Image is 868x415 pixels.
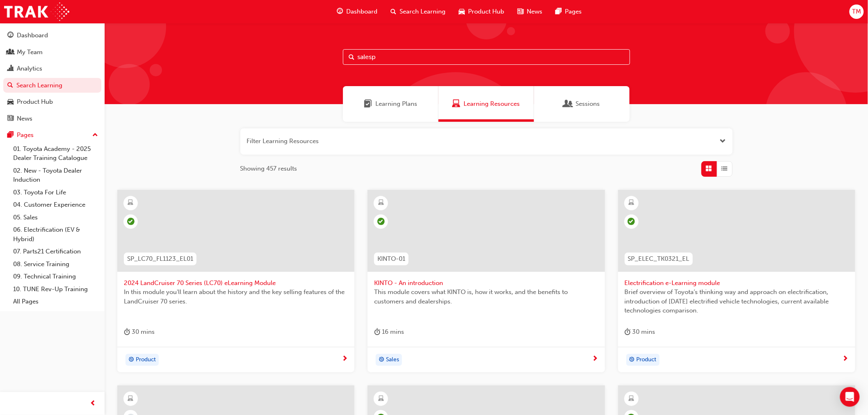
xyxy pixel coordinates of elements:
span: List [722,164,728,173]
a: 05. Sales [10,211,101,224]
span: Pages [565,7,582,16]
a: 08. Service Training [10,258,101,271]
div: My Team [17,48,43,57]
a: Product Hub [3,94,101,109]
span: This module covers what KINTO is, how it works, and the benefits to customers and dealerships. [374,287,598,306]
span: Brief overview of Toyota’s thinking way and approach on electrification, introduction of [DATE] e... [625,287,849,315]
span: search-icon [7,82,13,89]
span: Search [349,52,355,62]
span: car-icon [7,98,14,106]
span: KINTO - An introduction [374,278,598,288]
span: In this module you'll learn about the history and the key selling features of the LandCruiser 70 ... [124,287,348,306]
span: guage-icon [7,32,14,39]
a: KINTO-01KINTO - An introductionThis module covers what KINTO is, how it works, and the benefits t... [368,190,605,373]
a: Dashboard [3,28,101,43]
div: 16 mins [374,327,404,337]
span: Sessions [576,99,600,109]
span: up-icon [92,130,98,141]
div: 30 mins [124,327,155,337]
span: learningResourceType_ELEARNING-icon [128,198,134,208]
button: Pages [3,128,101,143]
a: guage-iconDashboard [331,3,384,20]
a: pages-iconPages [549,3,589,20]
span: next-icon [843,356,849,363]
span: pages-icon [556,7,562,17]
span: Product [637,355,657,365]
span: Sessions [564,99,572,109]
span: Grid [706,164,712,173]
span: guage-icon [337,7,343,17]
a: SP_ELEC_TK0321_ELElectrification e-Learning moduleBrief overview of Toyota’s thinking way and app... [618,190,855,373]
span: Sales [386,355,399,365]
span: search-icon [391,7,397,17]
a: Analytics [3,61,101,76]
div: Product Hub [17,97,53,107]
span: learningRecordVerb_PASS-icon [377,218,385,225]
a: Learning PlansLearning Plans [343,86,439,122]
a: 06. Electrification (EV & Hybrid) [10,223,101,245]
button: TM [850,5,864,19]
span: learningResourceType_ELEARNING-icon [628,394,634,404]
span: SP_LC70_FL1123_EL01 [127,254,193,264]
div: 30 mins [625,327,656,337]
span: Learning Plans [364,99,372,109]
span: Product Hub [468,7,505,16]
div: Analytics [17,64,42,73]
input: Search... [343,49,630,65]
span: SP_ELEC_TK0321_EL [628,254,690,264]
a: search-iconSearch Learning [384,3,452,20]
span: Learning Resources [452,99,461,109]
span: car-icon [459,7,465,17]
span: learningResourceType_ELEARNING-icon [378,394,384,404]
span: duration-icon [374,327,380,337]
span: Electrification e-Learning module [625,278,849,288]
div: Dashboard [17,31,48,40]
span: next-icon [342,356,348,363]
span: TM [852,7,861,16]
span: learningResourceType_ELEARNING-icon [378,198,384,208]
div: Open Intercom Messenger [840,387,860,407]
a: 03. Toyota For Life [10,186,101,199]
span: duration-icon [625,327,631,337]
span: target-icon [629,355,635,365]
a: All Pages [10,295,101,308]
span: learningResourceType_ELEARNING-icon [628,198,634,208]
span: people-icon [7,49,14,56]
span: target-icon [379,355,384,365]
span: 2024 LandCruiser 70 Series (LC70) eLearning Module [124,278,348,288]
span: target-icon [128,355,134,365]
span: learningResourceType_ELEARNING-icon [128,394,134,404]
span: Search Learning [400,7,446,16]
a: 07. Parts21 Certification [10,245,101,258]
span: chart-icon [7,65,14,73]
a: 10. TUNE Rev-Up Training [10,283,101,296]
span: KINTO-01 [377,254,405,264]
a: 09. Technical Training [10,270,101,283]
div: Pages [17,130,34,140]
span: Learning Plans [375,99,417,109]
a: 01. Toyota Academy - 2025 Dealer Training Catalogue [10,143,101,164]
a: My Team [3,45,101,60]
span: news-icon [518,7,524,17]
span: pages-icon [7,132,14,139]
span: Learning Resources [464,99,520,109]
a: 04. Customer Experience [10,198,101,211]
div: News [17,114,32,123]
a: Learning ResourcesLearning Resources [439,86,534,122]
span: learningRecordVerb_COMPLETE-icon [628,218,635,225]
a: car-iconProduct Hub [452,3,511,20]
a: news-iconNews [511,3,549,20]
span: learningRecordVerb_PASS-icon [127,218,135,225]
span: Dashboard [347,7,378,16]
a: SP_LC70_FL1123_EL012024 LandCruiser 70 Series (LC70) eLearning ModuleIn this module you'll learn ... [117,190,354,373]
a: SessionsSessions [534,86,630,122]
a: News [3,111,101,126]
span: Product [136,355,156,365]
a: Search Learning [3,78,101,93]
span: News [527,7,543,16]
button: DashboardMy TeamAnalyticsSearch LearningProduct HubNews [3,26,101,128]
span: news-icon [7,115,14,123]
span: Showing 457 results [240,164,297,173]
span: duration-icon [124,327,130,337]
